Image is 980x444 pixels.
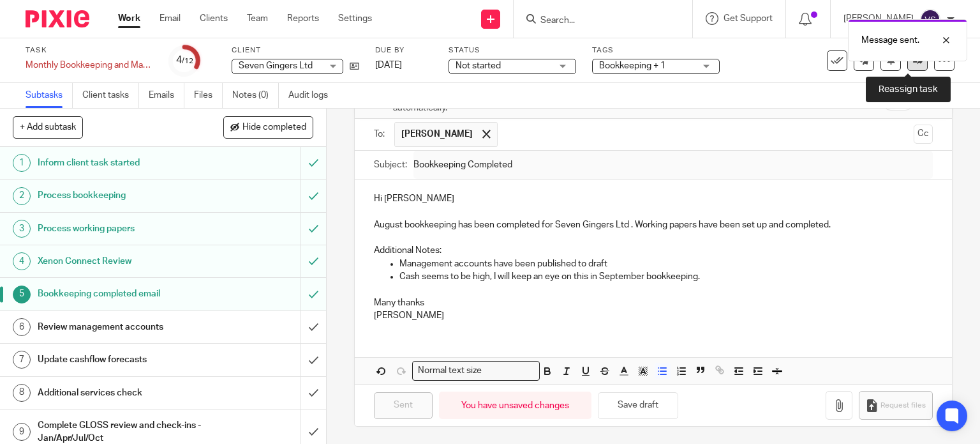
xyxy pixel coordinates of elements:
[13,154,31,172] div: 1
[374,158,407,171] label: Subject:
[239,61,313,70] span: Seven Gingers Ltd
[38,318,204,337] h1: Review management accounts
[880,401,926,411] span: Request files
[599,61,665,70] span: Bookkeeping + 1
[38,252,204,271] h1: Xenon Connect Review
[232,83,279,108] a: Notes (0)
[38,186,204,205] h1: Process bookkeeping
[149,83,184,108] a: Emails
[38,153,204,172] h1: Inform client task started
[182,57,193,65] small: /12
[598,392,678,420] button: Save draft
[399,257,933,270] p: Management accounts have been published to draft
[375,61,402,70] span: [DATE]
[38,383,204,402] h1: Additional services check
[26,45,153,56] label: Task
[13,187,31,205] div: 2
[374,218,933,231] p: August bookkeeping has been completed for Seven Gingers Ltd . Working papers have been set up and...
[375,45,433,56] label: Due by
[247,12,268,25] a: Team
[449,45,576,56] label: Status
[118,12,140,25] a: Work
[914,125,933,144] button: Cc
[200,12,228,25] a: Clients
[374,192,933,205] p: Hi [PERSON_NAME]
[338,12,372,25] a: Settings
[412,361,540,381] div: Search for option
[26,83,73,108] a: Subtasks
[38,350,204,369] h1: Update cashflow forecasts
[288,83,338,108] a: Audit logs
[13,286,31,303] div: 5
[160,12,181,25] a: Email
[194,83,223,108] a: Files
[13,384,31,402] div: 8
[26,59,153,72] div: Monthly Bookkeeping and Management Accounts - Seven Gingers
[223,116,313,138] button: Hide completed
[82,83,139,108] a: Client tasks
[13,351,31,369] div: 7
[861,34,919,47] p: Message sent.
[242,123,306,133] span: Hide completed
[13,318,31,336] div: 6
[374,309,933,322] p: [PERSON_NAME]
[486,364,532,378] input: Search for option
[26,10,89,27] img: Pixie
[13,252,31,270] div: 4
[176,53,193,68] div: 4
[415,364,485,378] span: Normal text size
[374,392,433,420] input: Sent
[374,244,933,257] p: Additional Notes:
[920,9,940,29] img: svg%3E
[374,296,933,309] p: Many thanks
[287,12,319,25] a: Reports
[374,128,388,141] label: To:
[13,220,31,238] div: 3
[13,116,83,138] button: + Add subtask
[38,219,204,238] h1: Process working papers
[38,284,204,303] h1: Bookkeeping completed email
[399,270,933,283] p: Cash seems to be high, I will keep an eye on this in September bookkeeping.
[13,423,31,441] div: 9
[859,391,933,420] button: Request files
[401,128,473,141] span: [PERSON_NAME]
[456,61,501,70] span: Not started
[232,45,359,56] label: Client
[439,392,591,419] div: You have unsaved changes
